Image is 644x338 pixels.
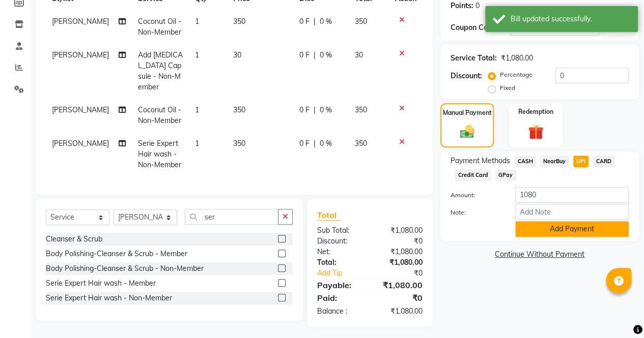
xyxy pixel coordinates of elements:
[370,236,430,247] div: ₹0
[233,17,245,26] span: 350
[310,279,370,291] div: Payable:
[310,225,370,236] div: Sub Total:
[593,156,614,167] span: CARD
[46,263,204,274] div: Body Polishing-Cleanser & Scrub - Non-Member
[451,22,510,33] div: Coupon Code
[320,50,332,60] span: 0 %
[52,17,109,26] span: [PERSON_NAME]
[515,187,629,203] input: Amount
[370,247,430,257] div: ₹1,080.00
[299,16,310,27] span: 0 F
[455,169,491,181] span: Credit Card
[195,17,199,26] span: 1
[514,156,536,167] span: CASH
[195,139,199,148] span: 1
[523,122,548,141] img: _gift.svg
[515,221,629,237] button: Add Payment
[320,16,332,27] span: 0 %
[320,105,332,115] span: 0 %
[310,306,370,317] div: Balance :
[299,50,310,60] span: 0 F
[451,156,510,166] span: Payment Methods
[451,53,497,64] div: Service Total:
[500,70,533,79] label: Percentage
[443,108,492,117] label: Manual Payment
[475,1,480,11] div: 0
[317,210,341,221] span: Total
[138,17,181,37] span: Coconut Oil - Non-Member
[314,16,316,27] span: |
[501,53,533,64] div: ₹1,080.00
[380,268,430,279] div: ₹0
[46,249,187,259] div: Body Polishing-Cleanser & Scrub - Member
[518,107,553,116] label: Redemption
[52,105,109,114] span: [PERSON_NAME]
[299,138,310,149] span: 0 F
[500,83,515,93] label: Fixed
[354,105,367,114] span: 350
[495,169,516,181] span: GPay
[370,306,430,317] div: ₹1,080.00
[515,204,629,220] input: Add Note
[370,257,430,268] div: ₹1,080.00
[370,225,430,236] div: ₹1,080.00
[310,236,370,247] div: Discount:
[52,50,109,59] span: [PERSON_NAME]
[233,105,245,114] span: 350
[310,268,380,279] a: Add Tip
[451,71,482,81] div: Discount:
[540,156,569,167] span: NearBuy
[354,139,367,148] span: 350
[46,234,102,244] div: Cleanser & Scrub
[451,1,473,11] div: Points:
[138,50,183,91] span: Add [MEDICAL_DATA] Capsule - Non-Member
[442,249,637,260] a: Continue Without Payment
[511,14,630,24] div: Bill updated successfully.
[443,208,508,217] label: Note:
[354,50,362,59] span: 30
[138,105,181,125] span: Coconut Oil - Non-Member
[310,247,370,257] div: Net:
[299,105,310,115] span: 0 F
[233,50,241,59] span: 30
[314,105,316,115] span: |
[195,105,199,114] span: 1
[314,50,316,60] span: |
[310,257,370,268] div: Total:
[370,279,430,291] div: ₹1,080.00
[46,278,156,289] div: Serie Expert Hair wash - Member
[320,138,332,149] span: 0 %
[138,139,181,169] span: Serie Expert Hair wash - Non-Member
[573,156,589,167] span: UPI
[310,292,370,304] div: Paid:
[443,191,508,200] label: Amount:
[354,17,367,26] span: 350
[233,139,245,148] span: 350
[314,138,316,149] span: |
[456,124,479,140] img: _cash.svg
[195,50,199,59] span: 1
[185,209,278,225] input: Search or Scan
[46,293,172,303] div: Serie Expert Hair wash - Non-Member
[52,139,109,148] span: [PERSON_NAME]
[370,292,430,304] div: ₹0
